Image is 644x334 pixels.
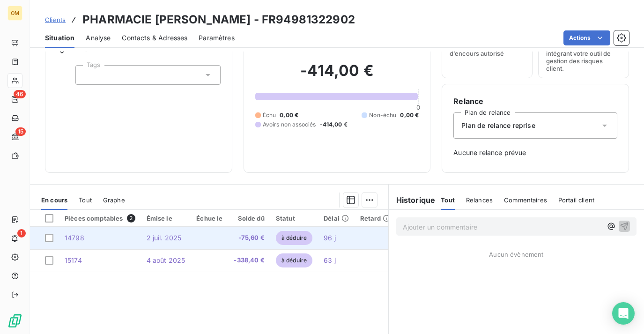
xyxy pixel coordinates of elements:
div: Émise le [147,215,185,222]
h2: -414,00 € [255,61,419,89]
span: à déduire [276,253,312,267]
div: OM [7,6,22,21]
div: Open Intercom Messenger [612,302,635,325]
span: Commentaires [504,196,547,204]
div: Statut [276,215,312,222]
span: -338,40 € [234,256,264,265]
span: Avoirs non associés [263,120,316,129]
span: 15 [15,127,26,136]
span: à déduire [276,231,312,245]
span: 0,00 € [400,111,419,119]
span: -75,60 € [234,233,264,243]
h6: Historique [389,194,436,206]
span: Portail client [558,196,594,204]
input: Ajouter une valeur [83,71,91,79]
span: Relances [466,196,493,204]
span: 46 [14,90,26,98]
span: Échu [263,111,276,119]
span: -414,00 € [320,120,348,129]
span: 2 juil. 2025 [147,234,182,242]
div: Solde dû [234,215,264,222]
span: Non-échu [369,111,396,119]
span: 4 août 2025 [147,256,185,264]
span: En cours [41,196,67,204]
button: Actions [563,30,610,45]
span: 1 [17,229,26,238]
div: Retard [360,215,390,222]
div: Échue le [196,215,222,222]
span: Aucune relance prévue [453,148,617,157]
h3: PHARMACIE [PERSON_NAME] - FR94981322902 [82,11,355,28]
div: Délai [324,215,349,222]
span: Clients [45,16,66,23]
span: 15174 [65,256,82,264]
span: Paramètres [199,33,235,43]
span: Analyse [86,33,111,43]
img: Logo LeanPay [7,313,22,328]
span: Tout [441,196,455,204]
span: 63 j [324,256,336,264]
span: 2 [127,214,135,223]
span: Surveiller ce client en intégrant votre outil de gestion des risques client. [546,42,621,72]
h6: Relance [453,96,617,107]
span: 0,00 € [280,111,298,119]
span: Contacts & Adresses [122,33,187,43]
span: Situation [45,33,74,43]
a: Clients [45,15,66,24]
span: Graphe [103,196,125,204]
span: Aucun évènement [489,251,543,258]
span: 14798 [65,234,84,242]
div: Pièces comptables [65,214,135,223]
span: Tout [79,196,92,204]
span: Plan de relance reprise [461,121,535,130]
span: 96 j [324,234,336,242]
span: 0 [416,104,420,111]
